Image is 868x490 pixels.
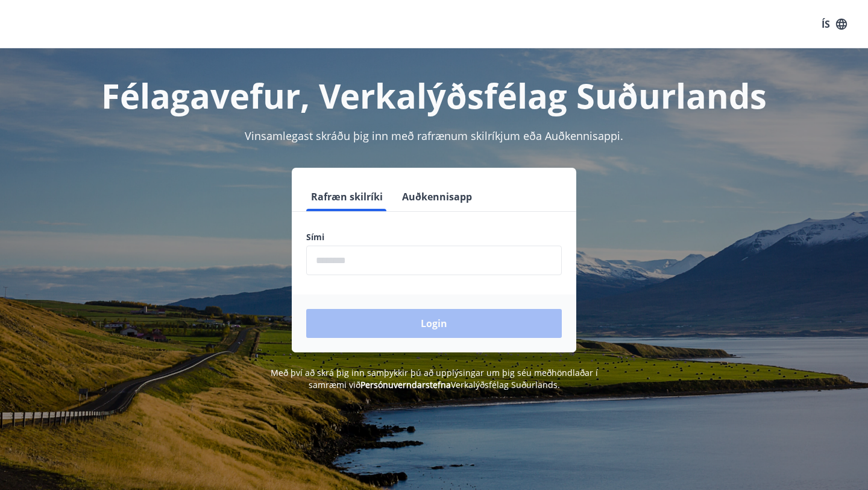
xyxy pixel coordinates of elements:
label: Sími [306,231,562,243]
h1: Félagavefur, Verkalýðsfélag Suðurlands [14,72,854,118]
a: Persónuverndarstefna [360,379,451,390]
button: Auðkennisapp [397,182,477,211]
button: Rafræn skilríki [306,182,388,211]
span: Vinsamlegast skráðu þig inn með rafrænum skilríkjum eða Auðkennisappi. [245,129,623,143]
span: Með því að skrá þig inn samþykkir þú að upplýsingar um þig séu meðhöndlaðar í samræmi við Verkalý... [271,367,598,390]
button: ÍS [815,13,854,35]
